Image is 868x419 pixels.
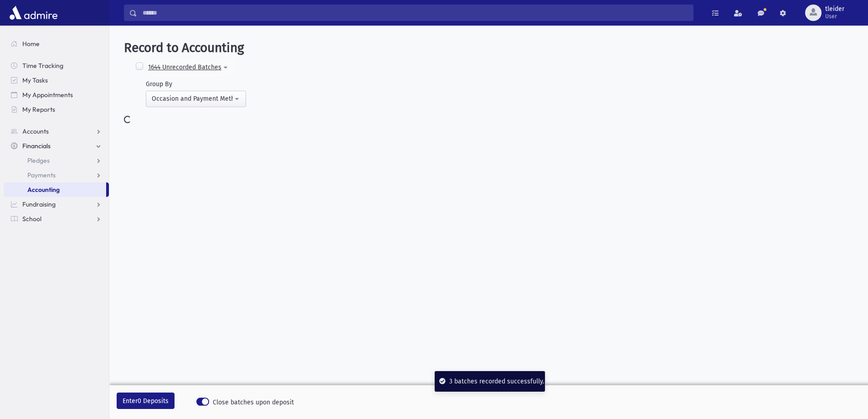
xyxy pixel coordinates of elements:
[4,168,109,182] a: Payments
[825,5,844,13] span: tleider
[22,76,48,84] span: My Tasks
[22,142,51,150] span: Financials
[4,139,109,153] a: Financials
[124,40,244,55] span: Record to Accounting
[22,200,56,208] span: Fundraising
[27,156,50,165] span: Pledges
[27,171,56,179] span: Payments
[213,398,294,407] span: Close batches upon deposit
[22,105,55,114] span: My Reports
[22,91,73,99] span: My Appointments
[446,377,544,386] div: 3 batches recorded successfully.
[4,58,109,73] a: Time Tracking
[825,13,844,20] span: User
[148,62,221,72] div: 1644 Unrecorded Batches
[148,59,235,76] button: 1644 Unrecorded Batches
[22,127,49,135] span: Accounts
[137,5,693,21] input: Search
[152,94,233,103] div: Occasion and Payment Method
[146,79,246,89] div: Group By
[22,62,63,70] span: Time Tracking
[22,40,40,48] span: Home
[4,124,109,139] a: Accounts
[138,397,169,405] span: 0 Deposits
[27,186,60,194] span: Accounting
[117,393,175,409] button: Enter0 Deposits
[4,102,109,117] a: My Reports
[4,88,109,102] a: My Appointments
[4,182,106,197] a: Accounting
[22,215,41,223] span: School
[4,212,109,226] a: School
[4,73,109,88] a: My Tasks
[146,91,246,107] button: Occasion and Payment Method
[4,197,109,212] a: Fundraising
[4,36,109,51] a: Home
[7,4,60,22] img: AdmirePro
[4,153,109,168] a: Pledges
